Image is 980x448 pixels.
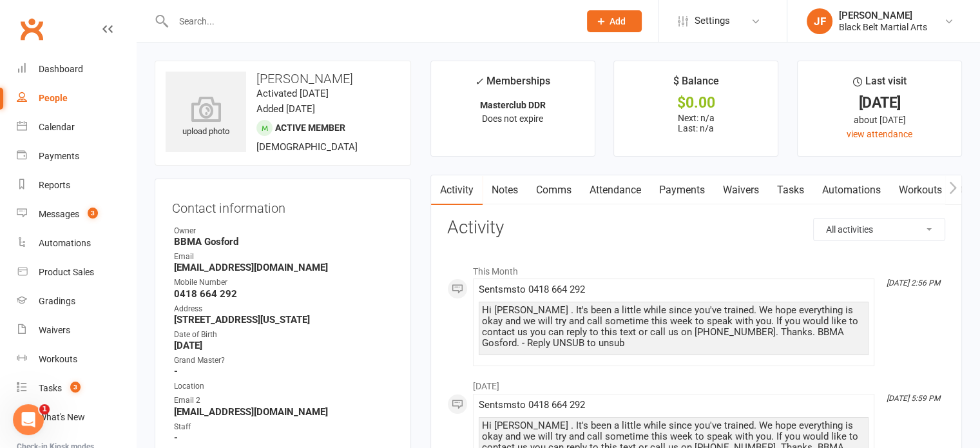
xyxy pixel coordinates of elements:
span: Add [610,16,626,26]
div: Tasks [39,383,62,393]
span: 1 [39,404,50,414]
a: Workouts [17,345,136,374]
a: People [17,84,136,113]
h3: Contact information [172,196,394,215]
div: Hi [PERSON_NAME] . It's been a little while since you've trained. We hope everything is okay and ... [482,305,865,349]
span: Sent sms to 0418 664 292 [479,399,585,411]
strong: Masterclub DDR [480,100,546,110]
li: [DATE] [447,373,945,393]
a: Reports [17,171,136,200]
strong: [EMAIL_ADDRESS][DOMAIN_NAME] [174,262,394,273]
i: ✓ [475,75,483,88]
strong: [STREET_ADDRESS][US_STATE] [174,314,394,326]
strong: BBMA Gosford [174,236,394,248]
h3: [PERSON_NAME] [166,72,400,86]
a: Clubworx [15,13,48,45]
div: $ Balance [673,73,719,96]
div: [PERSON_NAME] [839,10,927,21]
div: Last visit [853,73,907,96]
div: People [39,93,68,103]
time: Added [DATE] [256,103,315,115]
div: about [DATE] [809,113,950,127]
a: Payments [650,175,714,205]
a: Product Sales [17,258,136,287]
a: Waivers [714,175,768,205]
h3: Activity [447,218,945,238]
div: Email [174,251,394,263]
div: Waivers [39,325,70,335]
i: [DATE] 2:56 PM [887,278,940,287]
div: What's New [39,412,85,422]
strong: 0418 664 292 [174,288,394,300]
div: Workouts [39,354,77,364]
div: Grand Master? [174,355,394,367]
p: Next: n/a Last: n/a [626,113,766,133]
a: Automations [17,229,136,258]
a: What's New [17,403,136,432]
a: Comms [527,175,581,205]
a: Gradings [17,287,136,316]
span: 3 [70,382,81,393]
strong: [DATE] [174,340,394,351]
span: Sent sms to 0418 664 292 [479,284,585,295]
div: Dashboard [39,64,83,74]
span: Active member [275,122,345,133]
div: Messages [39,209,79,219]
a: Automations [813,175,890,205]
iframe: Intercom live chat [13,404,44,435]
div: Reports [39,180,70,190]
a: Activity [431,175,483,205]
button: Add [587,10,642,32]
a: view attendance [847,129,912,139]
div: Product Sales [39,267,94,277]
div: upload photo [166,96,246,139]
a: Calendar [17,113,136,142]
strong: - [174,365,394,377]
a: Payments [17,142,136,171]
div: Payments [39,151,79,161]
strong: - [174,432,394,443]
a: Workouts [890,175,951,205]
a: Notes [483,175,527,205]
div: $0.00 [626,96,766,110]
div: Address [174,303,394,315]
div: Gradings [39,296,75,306]
div: Email 2 [174,394,394,407]
div: JF [807,8,832,34]
a: Messages 3 [17,200,136,229]
div: Mobile Number [174,277,394,289]
div: Location [174,380,394,393]
span: [DEMOGRAPHIC_DATA] [256,141,358,153]
span: 3 [88,208,98,219]
input: Search... [169,12,570,30]
a: Attendance [581,175,650,205]
div: Calendar [39,122,75,132]
a: Tasks 3 [17,374,136,403]
i: [DATE] 5:59 PM [887,394,940,403]
a: Dashboard [17,55,136,84]
div: Staff [174,421,394,433]
div: Date of Birth [174,329,394,341]
time: Activated [DATE] [256,88,329,99]
div: [DATE] [809,96,950,110]
span: Settings [695,6,730,35]
div: Black Belt Martial Arts [839,21,927,33]
strong: [EMAIL_ADDRESS][DOMAIN_NAME] [174,406,394,418]
div: Memberships [475,73,550,97]
li: This Month [447,258,945,278]
a: Waivers [17,316,136,345]
a: Tasks [768,175,813,205]
div: Automations [39,238,91,248]
div: Owner [174,225,394,237]
span: Does not expire [482,113,543,124]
